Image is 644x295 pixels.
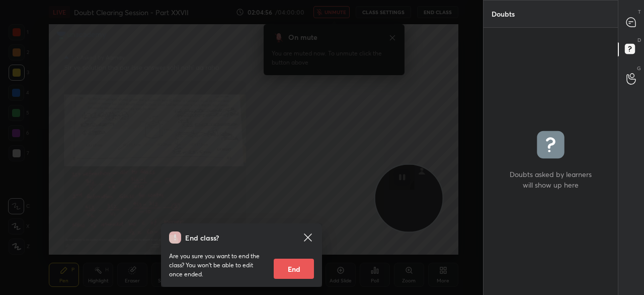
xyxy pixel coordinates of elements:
p: G [637,65,641,72]
button: End [274,259,314,279]
p: Are you sure you want to end the class? You won’t be able to edit once ended. [169,252,266,279]
p: D [637,36,641,44]
p: Doubts [484,1,523,27]
h4: End class? [185,232,219,243]
p: T [638,8,641,16]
